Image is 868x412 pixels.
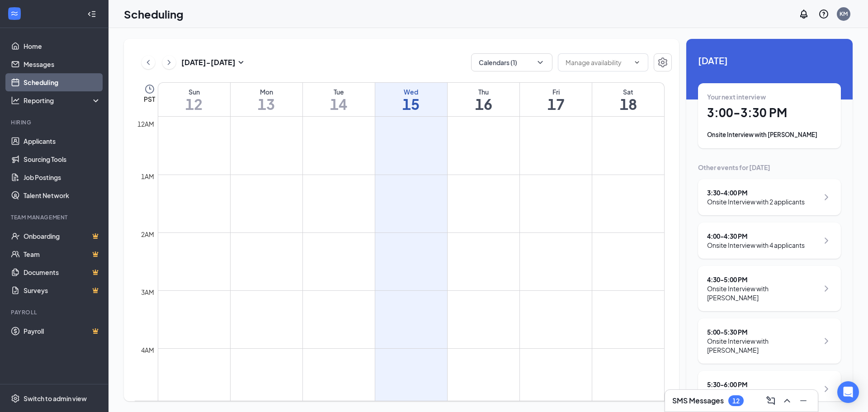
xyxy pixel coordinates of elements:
a: Sourcing Tools [24,150,101,168]
div: Fri [520,87,592,96]
div: Thu [448,87,519,96]
div: Onsite Interview with [PERSON_NAME] [707,336,819,355]
svg: WorkstreamLogo [10,9,19,18]
svg: ChevronRight [821,336,832,346]
button: Minimize [796,393,811,408]
a: Messages [24,55,101,73]
div: Sat [592,87,664,96]
a: October 12, 2025 [158,83,230,116]
div: 2am [139,229,156,239]
a: October 13, 2025 [231,83,302,116]
svg: ChevronRight [821,192,832,203]
div: 4am [139,345,156,355]
div: 12am [136,119,156,129]
div: 3:30 - 4:00 PM [707,188,805,197]
div: Mon [231,87,302,96]
div: Reporting [24,96,101,105]
svg: ChevronRight [821,235,832,246]
button: Calendars (1)ChevronDown [471,53,552,71]
a: Job Postings [24,168,101,186]
svg: Clock [144,84,155,95]
svg: QuestionInfo [818,9,829,19]
a: Talent Network [24,186,101,204]
svg: ComposeMessage [765,395,776,406]
h1: 13 [231,96,302,112]
svg: ChevronDown [633,59,641,66]
svg: ChevronRight [821,283,832,294]
button: Settings [654,53,672,71]
div: 4:00 - 4:30 PM [707,232,805,241]
div: Onsite Interview with 2 applicants [707,197,805,206]
h1: 16 [448,96,519,112]
button: ChevronLeft [142,56,155,69]
div: Hiring [11,118,99,126]
button: ChevronUp [780,393,794,408]
div: Open Intercom Messenger [837,381,859,403]
a: October 17, 2025 [520,83,592,116]
svg: Notifications [798,9,809,19]
span: [DATE] [698,53,841,67]
div: 1am [139,171,156,181]
a: October 18, 2025 [592,83,664,116]
a: October 15, 2025 [375,83,447,116]
svg: Minimize [798,395,809,406]
div: Tue [303,87,375,96]
div: Payroll [11,308,99,316]
a: PayrollCrown [24,322,101,340]
a: October 14, 2025 [303,83,375,116]
h1: 18 [592,96,664,112]
div: Sun [158,87,230,96]
svg: Collapse [87,9,96,19]
svg: ChevronUp [782,395,793,406]
a: SurveysCrown [24,281,101,299]
h1: 14 [303,96,375,112]
button: ChevronRight [162,56,176,69]
div: KM [840,10,848,18]
svg: Settings [11,394,20,403]
div: Other events for [DATE] [698,163,841,172]
span: PST [144,95,155,104]
input: Manage availability [566,57,630,67]
h1: 15 [375,96,447,112]
div: Onsite Interview with [PERSON_NAME] [707,130,832,139]
svg: ChevronRight [165,57,174,68]
svg: ChevronLeft [144,57,153,68]
div: 3am [139,287,156,297]
h3: [DATE] - [DATE] [181,57,236,67]
h1: 3:00 - 3:30 PM [707,105,832,120]
a: TeamCrown [24,245,101,263]
a: October 16, 2025 [448,83,519,116]
div: 12 [732,397,740,405]
h1: 12 [158,96,230,112]
svg: ChevronDown [536,58,545,67]
div: Onsite Interview with [PERSON_NAME] [707,284,819,302]
a: Home [24,37,101,55]
svg: ChevronRight [821,384,832,394]
div: 5:00 - 5:30 PM [707,327,819,336]
a: Applicants [24,132,101,150]
button: ComposeMessage [764,393,778,408]
div: 5:30 - 6:00 PM [707,380,805,389]
div: Onsite Interview with 4 applicants [707,241,805,250]
a: OnboardingCrown [24,227,101,245]
a: Scheduling [24,73,101,91]
div: Your next interview [707,92,832,101]
a: DocumentsCrown [24,263,101,281]
svg: SmallChevronDown [236,57,246,68]
div: Team Management [11,213,99,221]
svg: Analysis [11,96,20,105]
div: Switch to admin view [24,394,87,403]
h1: Scheduling [124,6,184,22]
div: 4:30 - 5:00 PM [707,275,819,284]
h3: SMS Messages [672,396,724,406]
h1: 17 [520,96,592,112]
svg: Settings [657,57,668,68]
div: Wed [375,87,447,96]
